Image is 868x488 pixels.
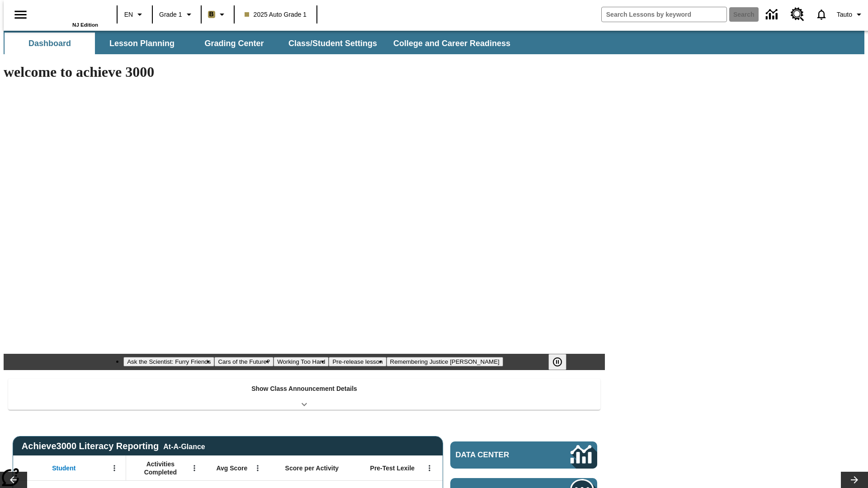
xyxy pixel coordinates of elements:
[39,3,98,28] div: Home
[251,461,264,475] button: Open Menu
[8,379,600,410] div: Show Class Announcement Details
[833,6,868,23] button: Profile/Settings
[108,461,121,475] button: Open Menu
[22,441,205,451] span: Achieve3000 Literacy Reporting
[124,10,133,19] span: EN
[548,354,576,370] div: Pause
[4,31,864,54] div: SubNavbar
[548,354,566,370] button: Pause
[387,357,503,366] button: Slide 5 Remembering Justice O'Connor
[52,464,75,472] span: Student
[131,460,190,476] span: Activities Completed
[841,472,868,488] button: Lesson carousel, Next
[188,461,201,475] button: Open Menu
[123,357,214,366] button: Slide 1 Ask the Scientist: Furry Friends
[209,9,214,20] span: B
[329,357,386,366] button: Slide 4 Pre-release lesson
[386,33,518,54] button: College and Career Readiness
[245,10,307,19] span: 2025 Auto Grade 1
[7,1,34,28] button: Open side menu
[785,2,810,27] a: Resource Center, Will open in new tab
[602,7,726,22] input: search field
[97,33,187,54] button: Lesson Planning
[163,441,205,451] div: At-A-Glance
[251,384,357,394] p: Show Class Announcement Details
[450,441,597,469] a: Data Center
[456,450,540,460] span: Data Center
[4,64,605,80] h1: welcome to achieve 3000
[281,33,384,54] button: Class/Student Settings
[159,10,182,19] span: Grade 1
[156,6,198,23] button: Grade: Grade 1, Select a grade
[370,464,415,472] span: Pre-Test Lexile
[72,22,98,28] span: NJ Edition
[760,2,785,27] a: Data Center
[216,464,247,472] span: Avg Score
[204,6,231,23] button: Boost Class color is light brown. Change class color
[274,357,329,366] button: Slide 3 Working Too Hard
[810,3,833,26] a: Notifications
[189,33,279,54] button: Grading Center
[120,6,149,23] button: Language: EN, Select a language
[423,461,436,475] button: Open Menu
[285,464,339,472] span: Score per Activity
[5,33,95,54] button: Dashboard
[214,357,274,366] button: Slide 2 Cars of the Future?
[837,10,852,19] span: Tauto
[39,4,98,22] a: Home
[4,33,519,54] div: SubNavbar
